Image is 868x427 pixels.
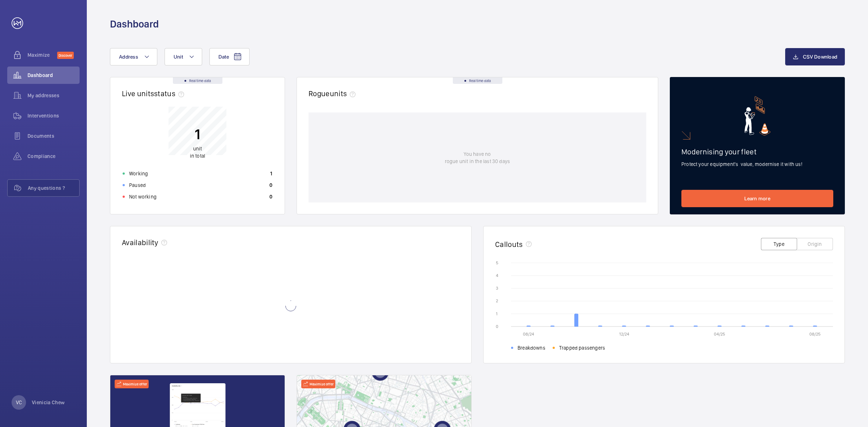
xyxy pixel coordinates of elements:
text: 08/25 [809,332,821,337]
button: Address [110,48,157,65]
button: Date [209,48,250,65]
p: 1 [270,170,272,177]
span: Maximize [27,51,57,59]
p: VC [16,399,22,406]
text: 04/25 [714,332,725,337]
p: 1 [190,125,205,143]
p: You have no rogue unit in the last 30 days [445,150,510,165]
text: 2 [496,298,498,303]
span: Breakdowns [518,344,545,351]
p: Protect your equipment's value, modernise it with us! [681,161,833,168]
text: 08/24 [523,332,534,337]
span: unit [193,146,202,151]
div: Maximize offer [115,380,149,388]
img: marketing-card.svg [744,96,771,136]
div: Real time data [453,77,502,84]
text: 4 [496,273,498,278]
span: Compliance [27,153,80,160]
h2: Callouts [495,240,523,249]
p: 0 [269,182,272,189]
span: My addresses [27,92,80,99]
span: Address [119,54,138,60]
p: Vienicia Chew [32,399,65,406]
h2: Availability [122,238,158,247]
p: Paused [129,182,146,189]
h2: Live units [122,89,187,98]
span: status [154,89,187,98]
h2: Modernising your fleet [681,147,833,156]
text: 12/24 [619,332,629,337]
span: Dashboard [27,72,80,79]
span: CSV Download [803,54,837,60]
button: Origin [797,238,833,250]
p: 0 [269,193,272,200]
span: units [330,89,359,98]
span: Trapped passengers [559,344,605,351]
span: Any questions ? [28,184,79,192]
span: Interventions [27,112,80,119]
span: Date [218,54,229,60]
text: 5 [496,260,498,265]
button: CSV Download [785,48,845,65]
button: Unit [165,48,202,65]
button: Type [761,238,797,250]
div: Maximize offer [301,380,335,388]
p: Not working [129,193,157,200]
a: Learn more [681,190,833,207]
span: Documents [27,132,80,140]
p: Working [129,170,148,177]
text: 0 [496,324,498,329]
span: Unit [174,54,183,60]
h2: Rogue [309,89,358,98]
text: 3 [496,286,498,291]
p: in total [190,145,205,159]
span: Discover [57,52,74,59]
text: 1 [496,311,498,316]
div: Real time data [173,77,222,84]
h1: Dashboard [110,17,159,31]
